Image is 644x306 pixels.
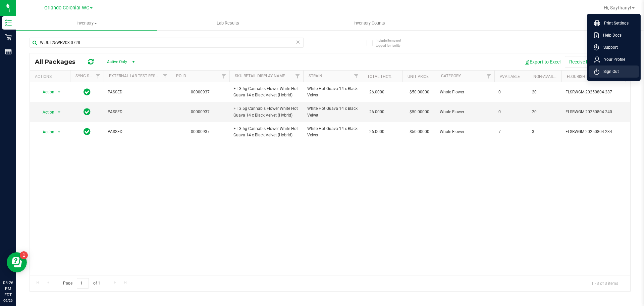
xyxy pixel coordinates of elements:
[483,71,494,82] a: Filter
[599,68,619,75] span: Sign Out
[406,107,433,117] span: $50.00000
[57,278,106,289] span: Page of 1
[208,20,248,26] span: Lab Results
[35,74,67,79] div: Actions
[366,87,388,97] span: 26.0000
[16,16,157,30] a: Inventory
[594,32,636,39] a: Help Docs
[84,87,91,97] span: In Sync
[440,129,490,135] span: Whole Flower
[55,87,63,97] span: select
[567,74,609,79] a: Flourish Package ID
[307,86,358,98] span: White Hot Guava 14 x Black Velvet
[37,127,55,137] span: Action
[566,89,631,95] span: FLSRWGM-20250804-287
[233,126,299,138] span: FT 3.5g Cannabis Flower White Hot Guava 14 x Black Velvet (Hybrid)
[55,107,63,117] span: select
[566,129,631,135] span: FLSRWGM-20250804-234
[594,44,636,51] a: Support
[84,127,91,136] span: In Sync
[309,74,322,78] a: Strain
[35,58,82,65] span: All Packages
[532,89,557,95] span: 20
[441,74,461,78] a: Category
[84,107,91,117] span: In Sync
[500,74,520,79] a: Available
[533,74,563,79] a: Non-Available
[307,126,358,138] span: White Hot Guava 14 x Black Velvet
[77,278,89,289] input: 1
[367,74,391,79] a: Total THC%
[191,110,210,114] a: 00000937
[586,278,624,288] span: 1 - 3 of 3 items
[599,32,622,39] span: Help Docs
[191,90,210,94] a: 00000937
[109,74,162,78] a: External Lab Test Result
[604,5,631,10] span: Hi, Saythany!
[408,74,429,79] a: Unit Price
[589,65,639,78] li: Sign Out
[233,105,299,118] span: FT 3.5g Cannabis Flower White Hot Guava 14 x Black Velvet (Hybrid)
[520,56,565,68] button: Export to Excel
[600,56,625,63] span: Your Profile
[5,19,12,26] inline-svg: Inventory
[3,298,13,303] p: 09/26
[160,71,171,82] a: Filter
[37,107,55,117] span: Action
[366,107,388,117] span: 26.0000
[37,87,55,97] span: Action
[191,129,210,134] a: 00000937
[233,86,299,98] span: FT 3.5g Cannabis Flower White Hot Guava 14 x Black Velvet (Hybrid)
[93,71,104,82] a: Filter
[344,20,394,26] span: Inventory Counts
[498,89,524,95] span: 0
[600,20,629,27] span: Print Settings
[296,38,300,46] span: Clear
[7,252,27,272] iframe: Resource center
[307,105,358,118] span: White Hot Guava 14 x Black Velvet
[108,129,167,135] span: PASSED
[498,109,524,115] span: 0
[599,44,618,51] span: Support
[440,109,490,115] span: Whole Flower
[406,87,433,97] span: $50.00000
[565,56,620,68] button: Receive Non-Cannabis
[532,109,557,115] span: 20
[176,74,186,78] a: PO ID
[235,74,285,78] a: SKU Retail Display Name
[5,48,12,55] inline-svg: Reports
[292,71,303,82] a: Filter
[498,129,524,135] span: 7
[3,280,13,298] p: 05:26 PM EDT
[75,74,101,78] a: Sync Status
[20,251,28,259] iframe: Resource center unread badge
[16,20,157,26] span: Inventory
[366,127,388,137] span: 26.0000
[108,89,167,95] span: PASSED
[157,16,299,30] a: Lab Results
[532,129,557,135] span: 3
[566,109,631,115] span: FLSRWGM-20250804-240
[55,127,63,137] span: select
[218,71,229,82] a: Filter
[5,34,12,41] inline-svg: Retail
[406,127,433,137] span: $50.00000
[44,5,89,11] span: Orlando Colonial WC
[440,89,490,95] span: Whole Flower
[299,16,440,30] a: Inventory Counts
[108,109,167,115] span: PASSED
[376,38,409,48] span: Include items not tagged for facility
[30,38,304,48] input: Search Package ID, Item Name, SKU, Lot or Part Number...
[351,71,362,82] a: Filter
